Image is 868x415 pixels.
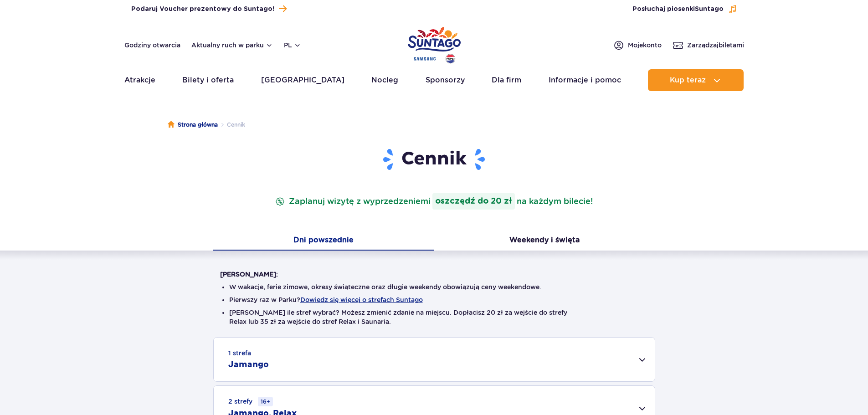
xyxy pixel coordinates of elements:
span: Kup teraz [670,76,706,84]
button: Dowiedz się więcej o strefach Suntago [300,296,423,303]
a: [GEOGRAPHIC_DATA] [261,69,344,91]
p: Zaplanuj wizytę z wyprzedzeniem na każdym bilecie! [273,193,595,210]
span: Podaruj Voucher prezentowy do Suntago! [131,5,274,14]
button: Aktualny ruch w parku [191,41,273,49]
li: Cennik [218,120,245,129]
li: Pierwszy raz w Parku? [229,295,639,304]
span: Zarządzaj biletami [687,41,744,50]
a: Informacje i pomoc [549,69,621,91]
a: Park of Poland [408,23,461,65]
strong: oszczędź do 20 zł [432,193,515,210]
small: 2 strefy [228,397,273,406]
h1: Cennik [220,148,648,171]
span: Posłuchaj piosenki [632,5,724,14]
button: pl [284,41,301,50]
button: Kup teraz [648,69,744,91]
a: Strona główna [168,120,218,129]
a: Godziny otwarcia [124,41,180,50]
span: Suntago [695,6,724,12]
a: Sponsorzy [426,69,465,91]
small: 16+ [258,397,273,406]
li: [PERSON_NAME] ile stref wybrać? Możesz zmienić zdanie na miejscu. Dopłacisz 20 zł za wejście do s... [229,308,639,326]
a: Atrakcje [124,69,155,91]
h2: Jamango [228,359,269,370]
a: Mojekonto [613,40,662,51]
button: Weekendy i święta [434,231,655,251]
span: Moje konto [628,41,662,50]
a: Podaruj Voucher prezentowy do Suntago! [131,3,287,15]
button: Dni powszednie [213,231,434,251]
li: W wakacje, ferie zimowe, okresy świąteczne oraz długie weekendy obowiązują ceny weekendowe. [229,282,639,292]
strong: [PERSON_NAME]: [220,271,278,278]
a: Dla firm [492,69,521,91]
a: Bilety i oferta [182,69,234,91]
button: Posłuchaj piosenkiSuntago [632,5,737,14]
a: Zarządzajbiletami [673,40,744,51]
small: 1 strefa [228,348,251,358]
a: Nocleg [371,69,398,91]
